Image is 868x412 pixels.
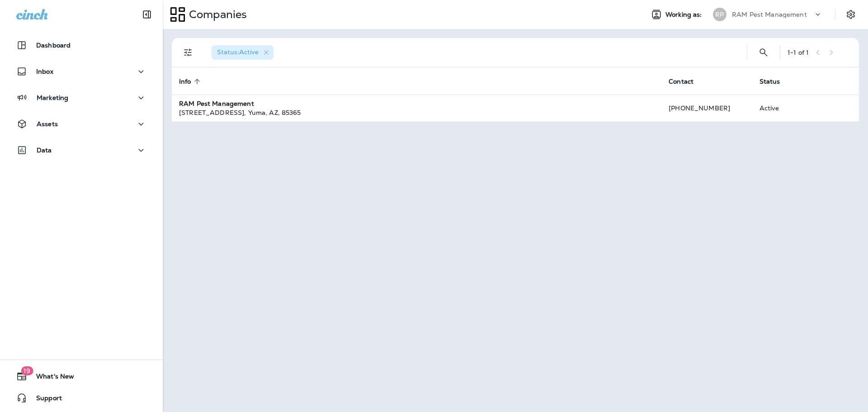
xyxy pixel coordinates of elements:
[179,78,191,85] span: Info
[9,62,154,81] button: Inbox
[732,11,807,18] p: RAM Pest Management
[179,108,654,117] div: [STREET_ADDRESS] , Yuma , AZ , 85365
[27,373,74,384] span: What's New
[217,48,259,56] span: Status : Active
[759,77,792,85] span: Status
[9,389,154,407] button: Support
[755,43,773,62] button: Search Companies
[9,115,154,133] button: Assets
[179,99,254,108] strong: RAM Pest Management
[179,43,197,62] button: Filters
[788,49,809,56] div: 1 - 1 of 1
[713,8,726,21] div: RP
[37,147,52,154] p: Data
[36,68,53,75] p: Inbox
[759,78,780,85] span: Status
[9,141,154,159] button: Data
[9,89,154,107] button: Marketing
[665,11,704,19] span: Working as:
[9,367,154,385] button: 19What's New
[212,45,274,60] div: Status:Active
[9,36,154,54] button: Dashboard
[27,394,62,405] span: Support
[669,77,705,85] span: Contact
[843,6,859,23] button: Settings
[185,8,247,21] p: Companies
[36,42,71,49] p: Dashboard
[661,95,752,122] td: [PHONE_NUMBER]
[669,78,693,85] span: Contact
[21,366,33,375] span: 19
[752,95,810,122] td: Active
[179,77,203,85] span: Info
[37,120,58,128] p: Assets
[37,94,68,101] p: Marketing
[134,5,160,24] button: Collapse Sidebar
